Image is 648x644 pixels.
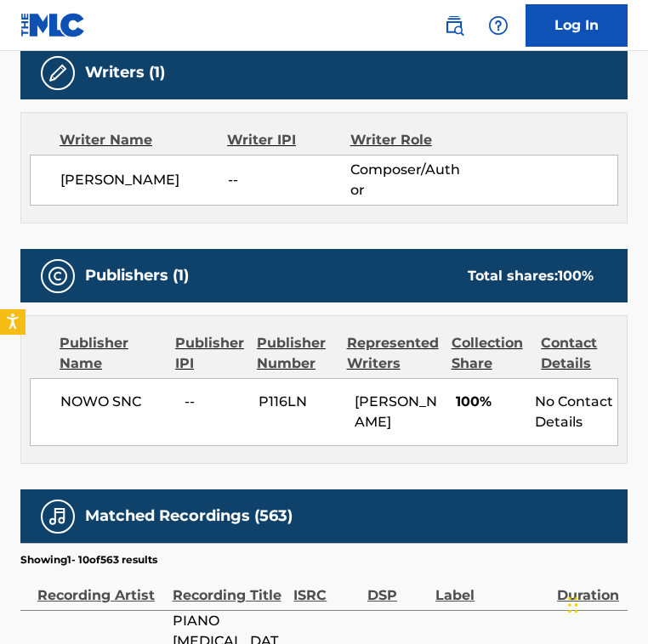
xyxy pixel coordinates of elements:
div: Contact Details [541,333,618,374]
div: Represented Writers [347,333,439,374]
div: Writer Name [60,130,227,150]
div: Total shares: [468,266,594,286]
a: Public Search [437,8,471,42]
h5: Matched Recordings (563) [85,506,293,526]
div: Help [481,8,515,42]
img: Publishers [48,266,68,286]
h5: Writers (1) [85,63,165,82]
div: No Contact Details [535,392,617,432]
span: NOWO SNC [60,392,172,412]
span: 100 % [558,268,594,284]
p: Showing 1 - 10 of 563 results [20,552,157,568]
div: Publisher Name [60,333,162,374]
span: 100% [456,392,522,412]
h5: Publishers (1) [85,266,189,285]
div: Collection Share [452,333,529,374]
div: DSP [367,568,427,606]
span: -- [185,392,246,412]
div: Recording Title [173,568,286,606]
img: Writers [48,63,68,83]
div: Publisher Number [257,333,334,374]
iframe: Chat Widget [563,562,648,644]
img: help [488,15,509,36]
span: [PERSON_NAME] [355,393,437,430]
div: ISRC [293,568,359,606]
div: Duration [557,568,619,606]
div: Label [435,568,549,606]
a: Log In [526,4,628,47]
div: Drag [568,579,578,630]
span: Composer/Author [350,160,462,201]
div: Writer IPI [227,130,350,150]
img: MLC Logo [20,13,86,37]
span: [PERSON_NAME] [60,170,228,190]
span: -- [228,170,350,190]
span: P116LN [259,392,341,412]
div: Publisher IPI [175,333,244,374]
div: Writer Role [350,130,462,150]
div: Recording Artist [37,568,164,606]
img: search [444,15,464,36]
img: Matched Recordings [48,506,68,527]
